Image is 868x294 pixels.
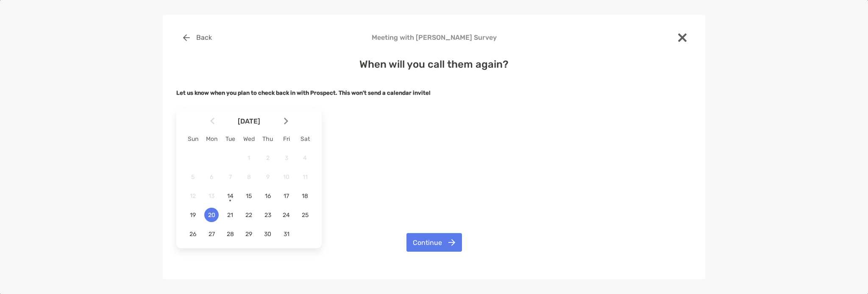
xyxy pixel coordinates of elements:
span: 25 [298,212,312,219]
div: Thu [259,135,277,143]
span: 5 [186,173,200,181]
span: 3 [279,154,294,162]
img: button icon [448,239,455,246]
span: 10 [279,173,294,181]
div: Fri [277,135,296,143]
div: Mon [202,135,221,143]
img: Arrow icon [210,118,214,125]
button: Continue [406,233,462,252]
span: 24 [279,212,294,219]
span: 4 [298,154,312,162]
span: 15 [242,192,256,200]
h4: Meeting with [PERSON_NAME] Survey [176,33,692,41]
div: Wed [239,135,258,143]
div: Sun [184,135,202,143]
button: Back [176,28,218,47]
strong: This won't send a calendar invite! [339,90,431,96]
span: 28 [223,231,237,238]
h5: Let us know when you plan to check back in with Prospect. [176,90,692,96]
img: close modal [678,33,687,42]
img: button icon [183,34,190,41]
span: 31 [279,231,294,238]
div: Tue [221,135,239,143]
span: 20 [204,212,219,219]
span: 18 [298,192,312,200]
img: Arrow icon [284,118,288,125]
span: 1 [242,154,256,162]
span: 30 [261,231,275,238]
span: [DATE] [216,117,282,125]
span: 2 [261,154,275,162]
span: 26 [186,231,200,238]
span: 6 [204,173,219,181]
span: 23 [261,212,275,219]
span: 19 [186,212,200,219]
span: 29 [242,231,256,238]
span: 11 [298,173,312,181]
span: 16 [261,192,275,200]
span: 8 [242,173,256,181]
h4: When will you call them again? [176,58,692,70]
span: 17 [279,192,294,200]
span: 9 [261,173,275,181]
span: 27 [204,231,219,238]
span: 22 [242,212,256,219]
span: 13 [204,192,219,200]
span: 14 [223,192,237,200]
span: 7 [223,173,237,181]
div: Sat [296,135,314,143]
span: 21 [223,212,237,219]
span: 12 [186,192,200,200]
